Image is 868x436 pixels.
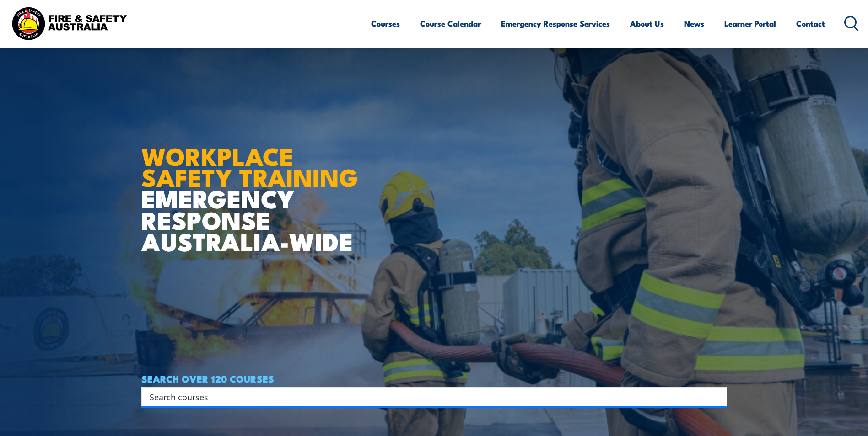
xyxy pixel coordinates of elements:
a: Contact [796,11,825,36]
input: Search input [150,390,707,404]
h1: EMERGENCY RESPONSE AUSTRALIA-WIDE [141,122,365,252]
strong: WORKPLACE SAFETY TRAINING [141,136,358,196]
a: Emergency Response Services [501,11,610,36]
button: Search magnifier button [711,390,724,403]
a: Course Calendar [420,11,481,36]
a: About Us [630,11,664,36]
a: Courses [371,11,400,36]
h4: SEARCH OVER 120 COURSES [141,373,727,383]
a: Learner Portal [724,11,776,36]
a: News [684,11,704,36]
form: Search form [151,390,709,403]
